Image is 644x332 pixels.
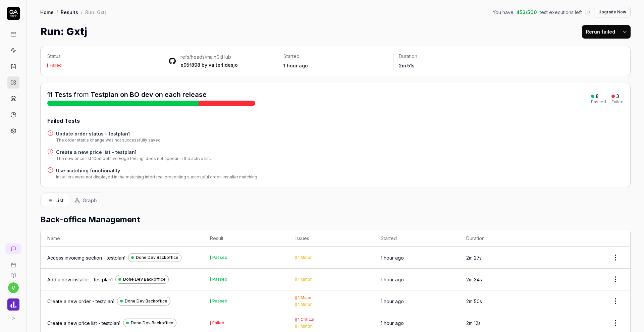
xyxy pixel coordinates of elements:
[493,9,514,16] span: You have
[56,9,58,15] div: /
[125,298,167,304] span: Done Dev Backoffice
[128,253,181,262] a: Done Dev Backoffice
[212,277,227,281] div: Passed
[466,277,482,282] time: 2m 34s
[8,282,19,293] button: v
[131,320,173,326] span: Done Dev Backoffice
[381,320,404,326] time: 1 hour ago
[69,194,102,207] button: Graph
[40,24,87,39] h1: Run: Gxtj
[55,197,64,204] span: List
[3,293,24,312] button: Done Logo
[180,62,238,68] div: by
[180,62,200,68] a: e95f898
[460,230,545,247] th: Duration
[298,302,312,307] div: 1 Minor
[594,7,631,17] button: Upgrade Now
[283,53,388,60] p: Started
[136,255,178,261] span: Done Dev Backoffice
[582,25,619,39] button: Rerun failed
[466,298,482,304] time: 2m 50s
[47,298,114,305] a: Create a new order - testplan1
[203,230,289,247] th: Result
[616,93,619,99] div: 3
[56,137,162,143] div: The order status change was not successfully saved.
[591,100,606,104] div: Passed
[123,276,166,282] span: Done Dev Backoffice
[85,9,106,15] div: Run: Gxtj
[61,9,78,15] a: Results
[212,299,227,303] div: Passed
[7,298,19,311] img: Done Logo
[56,149,211,156] a: Create a new price list - testplan1
[47,91,72,99] span: 11 Tests
[47,320,120,327] a: Create a new price list - testplan1
[5,243,21,254] a: New conversation
[596,93,599,99] div: 8
[41,230,203,247] th: Name
[298,296,312,300] div: 1 Major
[381,277,404,282] time: 1 hour ago
[611,100,624,104] div: Failed
[283,63,308,68] time: 1 hour ago
[298,256,312,260] div: 1 Minor
[40,9,54,15] a: Home
[210,320,224,327] button: Failed
[117,297,170,306] a: Done Dev Backoffice
[56,167,258,174] a: Use matching functionality
[3,257,24,268] a: Book a call with us
[74,91,89,99] span: from
[56,130,162,137] a: Update order status - testplan1
[83,197,97,204] span: Graph
[212,321,224,325] div: Failed
[374,230,460,247] th: Started
[399,53,503,60] p: Duration
[56,156,211,162] div: The new price list 'Competitive Edge Pricing' does not appear in the active list.
[466,255,482,261] time: 2m 27s
[516,9,537,16] span: 453 / 500
[40,214,631,226] h2: Back-office Management
[298,277,312,281] div: 1 Minor
[381,255,404,261] time: 1 hour ago
[466,320,481,326] time: 2m 12s
[47,254,125,261] a: Access invoicing section - testplan1
[47,53,157,60] p: Status
[180,54,238,60] div: GitHub
[123,319,176,327] a: Done Dev Backoffice
[91,91,207,99] a: Testplan on BO dev on each release
[298,318,314,322] div: 1 Critical
[289,230,374,247] th: Issues
[50,63,62,67] div: Failed
[212,256,227,260] div: Passed
[180,54,216,60] a: refs/heads/main
[47,117,624,125] div: Failed Tests
[298,324,312,328] div: 1 Minor
[540,9,582,16] span: test executions left
[209,62,238,68] a: valterlidesjo
[47,276,113,283] a: Add a new installer - testplan1
[3,268,24,278] a: Documentation
[42,194,69,207] button: List
[115,275,169,284] a: Done Dev Backoffice
[81,9,83,15] div: /
[381,298,404,304] time: 1 hour ago
[56,174,258,180] div: Installers were not displayed in the matching interface, preventing successful order-installer ma...
[399,63,415,68] time: 2m 51s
